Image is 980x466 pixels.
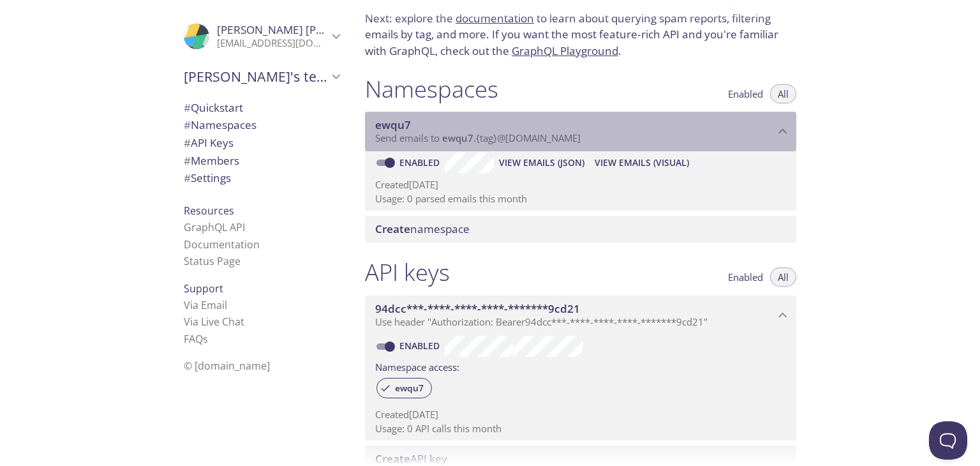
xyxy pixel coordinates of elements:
[512,43,618,58] a: GraphQL Playground
[365,216,796,243] div: Create namespace
[184,315,244,329] a: Via Live Chat
[365,112,796,151] div: ewqu7 namespace
[174,60,350,93] div: Saurab's team
[184,117,191,132] span: #
[184,220,245,234] a: GraphQL API
[184,100,243,115] span: Quickstart
[174,99,350,117] div: Quickstart
[375,192,786,206] p: Usage: 0 parsed emails this month
[184,117,256,132] span: Namespaces
[770,267,796,287] button: All
[365,75,498,103] h1: Namespaces
[595,155,689,170] span: View Emails (Visual)
[375,422,786,435] p: Usage: 0 API calls this month
[590,153,694,173] button: View Emails (Visual)
[375,132,581,144] span: Send emails to . {tag} @[DOMAIN_NAME]
[184,204,234,218] span: Resources
[184,332,208,346] a: FAQ
[184,153,239,168] span: Members
[375,408,786,421] p: Created [DATE]
[184,170,231,185] span: Settings
[184,170,191,185] span: #
[184,153,191,168] span: #
[217,37,328,50] p: [EMAIL_ADDRESS][DOMAIN_NAME]
[217,22,392,37] span: [PERSON_NAME] [PERSON_NAME]
[184,68,328,86] span: [PERSON_NAME]'s team
[184,100,191,115] span: #
[375,117,411,132] span: ewqu7
[184,135,191,150] span: #
[397,156,445,169] a: Enabled
[174,15,350,57] div: Saurab Kumar
[174,152,350,170] div: Members
[365,258,450,287] h1: API keys
[397,340,445,352] a: Enabled
[720,267,771,287] button: Enabled
[375,222,410,236] span: Create
[499,155,584,170] span: View Emails (JSON)
[184,298,227,312] a: Via Email
[720,84,771,103] button: Enabled
[174,134,350,152] div: API Keys
[375,357,459,375] label: Namespace access:
[375,178,786,192] p: Created [DATE]
[184,282,223,296] span: Support
[184,135,234,150] span: API Keys
[174,169,350,187] div: Team Settings
[203,332,208,346] span: s
[174,116,350,134] div: Namespaces
[929,421,967,460] iframe: Help Scout Beacon - Open
[376,378,432,398] div: ewqu7
[365,10,796,59] p: Next: explore the to learn about querying spam reports, filtering emails by tag, and more. If you...
[442,132,473,144] span: ewqu7
[494,153,590,173] button: View Emails (JSON)
[456,11,534,26] a: documentation
[184,237,260,252] a: Documentation
[770,84,796,103] button: All
[375,222,470,236] span: namespace
[184,254,241,268] a: Status Page
[387,382,431,394] span: ewqu7
[184,359,270,373] span: © [DOMAIN_NAME]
